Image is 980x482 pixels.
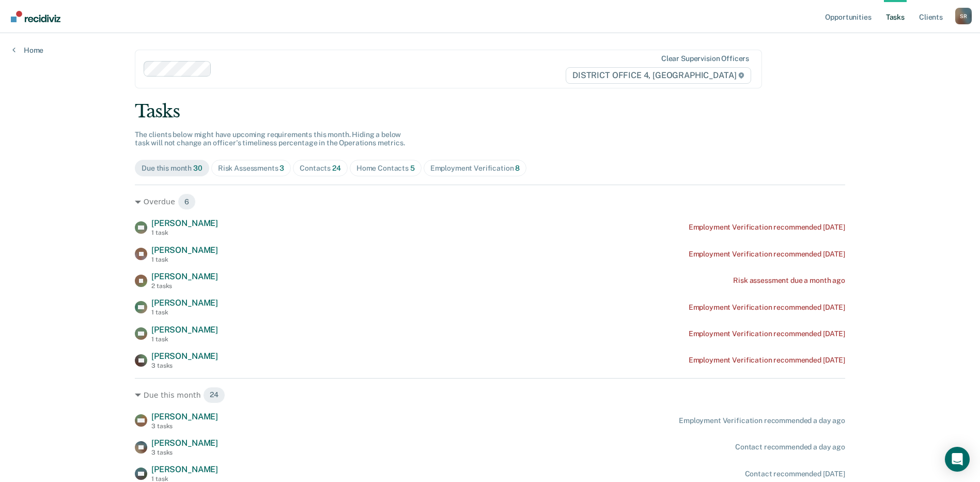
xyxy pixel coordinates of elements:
div: Home Contacts [356,164,415,173]
span: [PERSON_NAME] [151,464,218,474]
div: 3 tasks [151,423,218,430]
span: DISTRICT OFFICE 4, [GEOGRAPHIC_DATA] [566,67,751,84]
div: 1 task [151,336,218,343]
div: Employment Verification recommended [DATE] [689,329,845,338]
span: [PERSON_NAME] [151,298,218,308]
div: Employment Verification [430,164,520,173]
span: [PERSON_NAME] [151,351,218,361]
div: S R [955,8,972,24]
span: [PERSON_NAME] [151,325,218,335]
span: [PERSON_NAME] [151,272,218,281]
span: [PERSON_NAME] [151,245,218,255]
div: Risk assessment due a month ago [733,276,845,285]
div: Clear supervision officers [661,54,749,63]
span: 5 [410,164,415,172]
div: Employment Verification recommended [DATE] [689,303,845,312]
div: Due this month 24 [135,387,845,403]
div: Risk Assessments [218,164,285,173]
span: 30 [193,164,203,172]
span: 8 [515,164,520,172]
div: Contacts [300,164,341,173]
a: Home [12,46,43,55]
span: 6 [178,193,196,210]
div: 3 tasks [151,449,218,456]
img: Recidiviz [11,11,60,22]
span: [PERSON_NAME] [151,412,218,421]
div: Employment Verification recommended [DATE] [689,250,845,259]
span: 3 [279,164,284,172]
div: 3 tasks [151,362,218,369]
span: 24 [332,164,341,172]
span: [PERSON_NAME] [151,218,218,228]
div: Employment Verification recommended a day ago [679,416,845,425]
div: Due this month [142,164,203,173]
span: The clients below might have upcoming requirements this month. Hiding a below task will not chang... [135,130,405,147]
div: Employment Verification recommended [DATE] [689,356,845,365]
div: 2 tasks [151,282,218,290]
div: 1 task [151,229,218,236]
div: Open Intercom Messenger [945,447,970,472]
div: 1 task [151,309,218,316]
div: Tasks [135,101,845,122]
div: Contact recommended [DATE] [745,470,845,478]
div: Contact recommended a day ago [735,443,845,451]
span: 24 [203,387,225,403]
span: [PERSON_NAME] [151,438,218,448]
button: Profile dropdown button [955,8,972,24]
div: Employment Verification recommended [DATE] [689,223,845,232]
div: 1 task [151,256,218,263]
div: Overdue 6 [135,193,845,210]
